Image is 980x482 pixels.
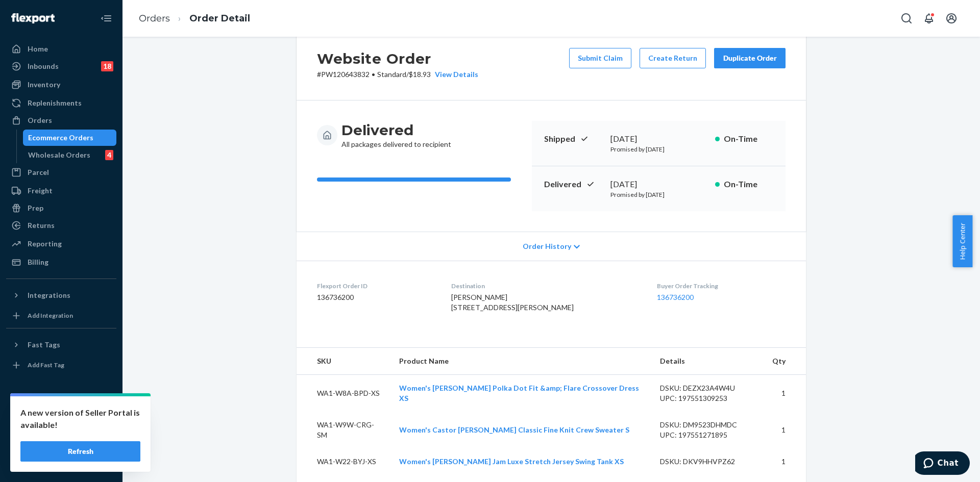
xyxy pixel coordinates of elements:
p: Shipped [544,133,602,145]
div: 18 [101,61,113,71]
a: Reporting [6,236,116,252]
th: Product Name [391,348,652,375]
div: DSKU: DM9523DHMDC [660,420,756,430]
button: Submit Claim [569,48,631,68]
a: Replenishments [6,95,116,111]
div: Freight [28,186,53,196]
div: UPC: 197551271895 [660,430,756,440]
h2: Website Order [317,48,478,69]
a: Freight [6,183,116,199]
a: Help Center [6,436,116,452]
a: Women's Castor [PERSON_NAME] Classic Fine Knit Crew Sweater S [399,425,629,434]
td: 1 [764,448,806,475]
div: Returns [28,220,55,231]
button: Give Feedback [6,453,116,470]
div: Duplicate Order [723,53,777,63]
button: Integrations [6,287,116,303]
td: 1 [764,375,806,412]
div: Ecommerce Orders [28,133,93,143]
div: Billing [28,257,48,267]
button: Fast Tags [6,337,116,353]
div: 4 [105,150,113,160]
a: Orders [139,13,170,24]
div: Wholesale Orders [28,150,90,160]
button: Create Return [640,48,706,68]
a: Women's [PERSON_NAME] Jam Luxe Stretch Jersey Swing Tank XS [399,457,624,466]
dt: Destination [451,282,641,290]
a: Order Detail [189,13,250,24]
a: Ecommerce Orders [23,130,117,146]
div: Parcel [28,167,49,177]
img: Flexport logo [11,13,55,23]
ol: breadcrumbs [131,4,258,34]
div: Inbounds [28,61,59,71]
a: Orders [6,112,116,129]
p: A new version of Seller Portal is available! [20,407,140,431]
td: WA1-W22-BYJ-XS [297,448,391,475]
span: Standard [377,70,406,79]
p: Promised by [DATE] [610,145,707,154]
button: Duplicate Order [714,48,786,68]
a: Settings [6,401,116,418]
div: [DATE] [610,179,707,190]
div: Fast Tags [28,340,60,350]
p: On-Time [724,179,773,190]
dt: Flexport Order ID [317,282,435,290]
div: Orders [28,115,52,125]
p: On-Time [724,133,773,145]
button: Close Navigation [96,8,116,29]
span: [PERSON_NAME] [STREET_ADDRESS][PERSON_NAME] [451,293,574,312]
div: Add Fast Tag [28,361,64,369]
div: UPC: 197551309253 [660,393,756,403]
div: DSKU: DEZX23A4W4U [660,383,756,393]
a: Add Fast Tag [6,357,116,373]
a: Inbounds18 [6,58,116,74]
a: Home [6,41,116,57]
a: Billing [6,254,116,270]
div: Inventory [28,80,60,90]
button: Refresh [20,441,140,462]
a: Returns [6,217,116,234]
th: SKU [297,348,391,375]
a: Inventory [6,77,116,93]
dt: Buyer Order Tracking [657,282,786,290]
button: Talk to Support [6,419,116,435]
div: Reporting [28,239,62,249]
p: # PW120643832 / $18.93 [317,69,478,80]
td: 1 [764,412,806,448]
div: All packages delivered to recipient [341,121,451,149]
button: Open account menu [941,8,962,29]
a: Prep [6,200,116,216]
a: 136736200 [657,293,694,301]
div: Replenishments [28,98,82,108]
a: Women's [PERSON_NAME] Polka Dot Fit &amp; Flare Crossover Dress XS [399,384,639,402]
th: Qty [764,348,806,375]
div: Integrations [28,290,70,300]
button: View Details [431,69,478,80]
div: Home [28,44,48,54]
button: Open notifications [919,8,939,29]
span: Order History [523,241,571,251]
td: WA1-W8A-BPD-XS [297,375,391,412]
p: Delivered [544,179,602,190]
p: Promised by [DATE] [610,190,707,199]
dd: 136736200 [317,292,435,302]
div: Add Integration [28,311,73,320]
a: Wholesale Orders4 [23,147,117,163]
th: Details [652,348,764,375]
a: Add Integration [6,308,116,324]
button: Open Search Box [896,8,917,29]
iframe: Opens a widget where you can chat to one of our agents [915,451,970,477]
div: Prep [28,203,43,213]
a: Parcel [6,164,116,181]
span: • [372,70,375,79]
h3: Delivered [341,121,451,139]
td: WA1-W9W-CRG-SM [297,412,391,448]
button: Help Center [952,215,972,267]
div: DSKU: DKV9HHVPZ62 [660,456,756,467]
div: [DATE] [610,133,707,145]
